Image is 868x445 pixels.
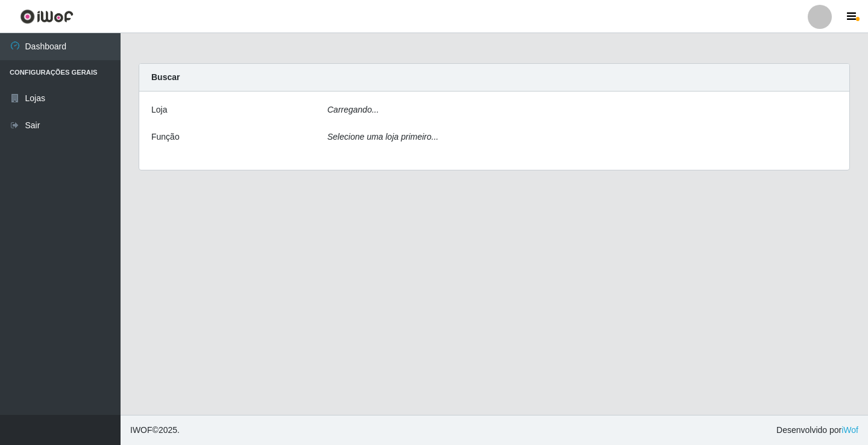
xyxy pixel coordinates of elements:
strong: Buscar [151,72,180,82]
span: Desenvolvido por [776,424,858,437]
a: iWof [841,425,858,435]
span: IWOF [130,425,153,435]
i: Carregando... [327,105,379,114]
img: CoreUI Logo [20,9,74,24]
label: Função [151,131,180,143]
i: Selecione uma loja primeiro... [327,132,438,142]
span: © 2025 . [130,424,180,437]
label: Loja [151,104,167,116]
